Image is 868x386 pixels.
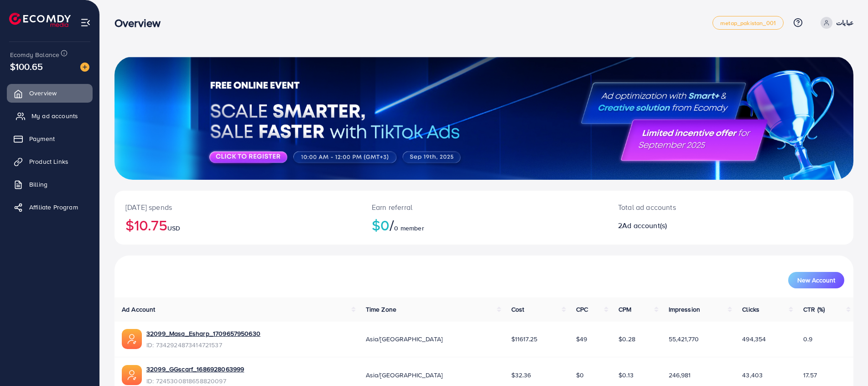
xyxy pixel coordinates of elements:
[576,305,588,314] span: CPC
[390,214,394,235] span: /
[114,16,168,30] h3: Overview
[29,157,68,166] span: Product Links
[576,370,584,380] span: $0
[720,20,776,26] span: metap_pakistan_001
[788,272,844,288] button: New Account
[146,376,244,386] span: ID: 7245300818658820097
[712,16,784,30] a: metap_pakistan_001
[7,107,93,125] a: My ad accounts
[372,202,596,213] p: Earn referral
[797,277,835,283] span: New Account
[836,17,853,28] p: عبايات
[618,221,781,230] h2: 2
[742,370,763,380] span: 43,403
[576,334,587,344] span: $49
[511,370,531,380] span: $32.36
[29,89,57,98] span: Overview
[817,17,853,29] a: عبايات
[366,334,443,344] span: Asia/[GEOGRAPHIC_DATA]
[742,334,766,344] span: 494,354
[167,224,180,233] span: USD
[125,202,350,213] p: [DATE] spends
[803,334,812,344] span: 0.9
[394,224,424,233] span: 0 member
[619,334,635,344] span: $0.28
[146,340,260,349] span: ID: 7342924873414721537
[29,203,78,212] span: Affiliate Program
[10,60,43,73] span: $100.65
[372,216,596,234] h2: $0
[7,152,93,171] a: Product Links
[122,365,142,385] img: ic-ads-acc.e4c84228.svg
[829,345,861,379] iframe: Chat
[619,305,631,314] span: CPM
[618,202,781,213] p: Total ad accounts
[29,134,55,143] span: Payment
[80,17,91,28] img: menu
[9,13,71,27] img: logo
[7,175,93,193] a: Billing
[366,370,443,380] span: Asia/[GEOGRAPHIC_DATA]
[742,305,759,314] span: Clicks
[146,365,244,374] a: 32099_GGscarf_1686928063999
[622,220,667,230] span: Ad account(s)
[669,305,701,314] span: Impression
[29,180,47,189] span: Billing
[619,370,634,380] span: $0.13
[803,370,817,380] span: 17.57
[669,334,699,344] span: 55,421,770
[366,305,396,314] span: Time Zone
[125,216,350,234] h2: $10.75
[80,63,89,72] img: image
[511,305,525,314] span: Cost
[7,198,93,216] a: Affiliate Program
[31,111,78,120] span: My ad accounts
[146,329,260,338] a: 32099_Masa_Esharp_1709657950630
[122,305,156,314] span: Ad Account
[669,370,691,380] span: 246,981
[122,329,142,349] img: ic-ads-acc.e4c84228.svg
[10,50,59,59] span: Ecomdy Balance
[803,305,825,314] span: CTR (%)
[7,130,93,148] a: Payment
[511,334,537,344] span: $11617.25
[7,84,93,102] a: Overview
